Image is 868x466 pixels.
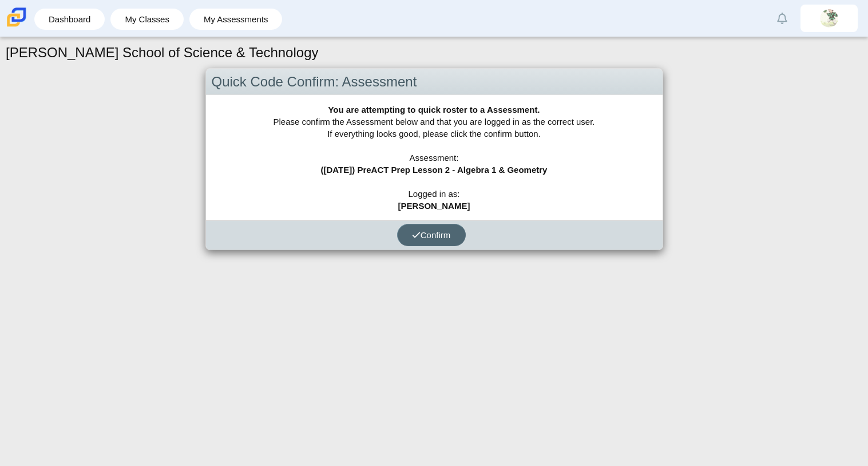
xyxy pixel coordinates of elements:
[412,230,451,240] span: Confirm
[398,201,470,211] b: [PERSON_NAME]
[5,21,29,31] a: Carmen School of Science & Technology
[6,43,319,62] h1: [PERSON_NAME] School of Science & Technology
[328,105,540,114] b: You are attempting to quick roster to a Assessment.
[195,9,277,30] a: My Assessments
[40,9,99,30] a: Dashboard
[820,9,838,27] img: monserra.martinezm.9pW3CG
[321,165,548,175] b: ([DATE]) PreACT Prep Lesson 2 - Algebra 1 & Geometry
[397,224,466,246] button: Confirm
[206,95,663,220] div: Please confirm the Assessment below and that you are logged in as the correct user. If everything...
[116,9,178,30] a: My Classes
[5,5,29,29] img: Carmen School of Science & Technology
[206,69,663,96] div: Quick Code Confirm: Assessment
[800,5,858,32] a: monserra.martinezm.9pW3CG
[770,6,795,31] a: Alerts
